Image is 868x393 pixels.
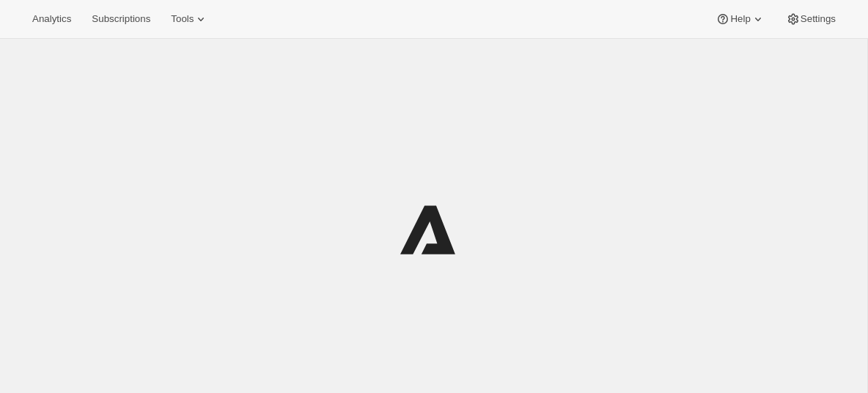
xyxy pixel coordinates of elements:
[23,9,80,29] button: Analytics
[92,13,150,25] span: Subscriptions
[801,13,836,25] span: Settings
[730,13,750,25] span: Help
[32,13,71,25] span: Analytics
[171,13,194,25] span: Tools
[83,9,159,29] button: Subscriptions
[162,9,217,29] button: Tools
[777,9,845,29] button: Settings
[707,9,773,29] button: Help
